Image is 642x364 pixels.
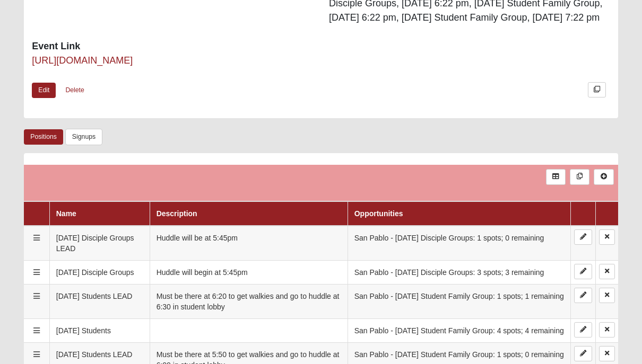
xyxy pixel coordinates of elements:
[49,226,150,261] td: [DATE] Disciple Groups LEAD
[150,201,348,226] th: Description
[574,322,592,338] a: Edit
[574,229,592,245] a: Edit
[594,169,613,184] a: Alt+N
[348,284,570,318] td: San Pablo - [DATE] Student Family Group: 1 spots; 1 remaining
[599,264,615,279] a: Delete
[58,82,91,99] a: Delete
[588,82,606,97] a: Copies the event.
[24,129,63,145] a: Positions
[546,169,566,184] a: Export to Excel
[574,288,592,303] a: Edit
[49,201,150,226] th: Name
[49,318,150,342] td: [DATE] Students
[32,41,80,51] b: Event Link
[574,264,592,279] a: Edit
[348,226,570,261] td: San Pablo - [DATE] Disciple Groups: 1 spots; 0 remaining
[150,260,348,284] td: Huddle will begin at 5:45pm
[599,288,615,303] a: Delete
[348,260,570,284] td: San Pablo - [DATE] Disciple Groups: 3 spots; 3 remaining
[65,129,102,145] a: Signups
[570,169,589,184] a: Merge Records into Merge Template
[599,322,615,338] a: Delete
[150,284,348,318] td: Must be there at 6:20 to get walkies and go to huddle at 6:30 in student lobby
[32,55,133,66] a: [URL][DOMAIN_NAME]
[348,201,570,226] th: Opportunities
[32,83,56,98] a: Edit
[49,260,150,284] td: [DATE] Disciple Groups
[49,284,150,318] td: [DATE] Students LEAD
[348,318,570,342] td: San Pablo - [DATE] Student Family Group: 4 spots; 4 remaining
[599,229,615,245] a: Delete
[150,226,348,261] td: Huddle will be at 5:45pm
